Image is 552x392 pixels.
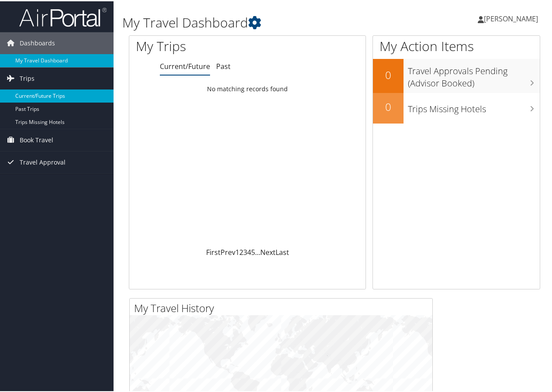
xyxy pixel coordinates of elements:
h2: My Travel History [134,299,432,314]
h3: Travel Approvals Pending (Advisor Booked) [408,59,540,88]
a: [PERSON_NAME] [478,4,547,31]
a: Next [260,246,276,256]
a: Past [216,60,231,70]
h2: 0 [373,98,404,113]
h2: 0 [373,66,404,81]
td: No matching records found [129,80,366,96]
span: … [255,246,260,256]
a: 1 [235,246,239,256]
a: 4 [247,246,251,256]
h1: My Travel Dashboard [122,12,405,31]
a: 0Travel Approvals Pending (Advisor Booked) [373,58,540,91]
a: Last [276,246,289,256]
span: [PERSON_NAME] [484,13,538,22]
h1: My Trips [136,36,261,54]
a: Prev [221,246,235,256]
a: 5 [251,246,255,256]
span: Trips [20,66,34,88]
h1: My Action Items [373,36,540,54]
a: 2 [239,246,243,256]
span: Travel Approval [20,150,66,172]
span: Dashboards [20,31,55,53]
a: Current/Future [160,60,210,70]
a: 0Trips Missing Hotels [373,92,540,122]
h3: Trips Missing Hotels [408,97,540,114]
a: First [206,246,221,256]
span: Book Travel [20,128,53,150]
img: airportal-logo.png [19,6,107,26]
a: 3 [243,246,247,256]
